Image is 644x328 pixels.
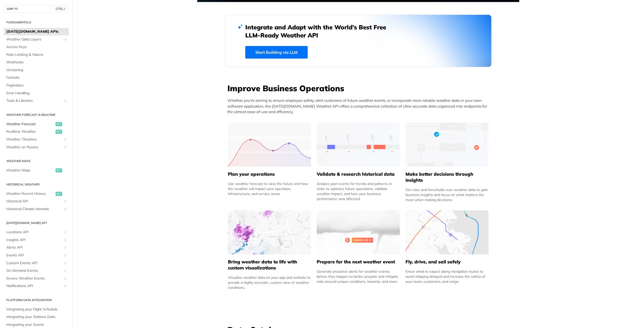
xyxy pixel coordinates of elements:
[63,253,67,257] button: Show subpages for Events API
[6,261,62,266] span: Custom Events API
[4,298,69,302] h2: Platform DATA integration
[6,37,62,42] span: Weather Data Layers
[4,66,69,74] a: Versioning
[4,120,69,128] a: Weather Forecastget
[6,60,67,65] span: Webhooks
[6,245,62,250] span: Alerts API
[6,129,54,134] span: Realtime Weather
[4,43,69,51] a: Access Keys
[6,29,67,34] span: [DATE][DOMAIN_NAME] APIs
[6,75,67,80] span: Formats
[6,191,54,196] span: Weather Recent History
[63,145,67,149] button: Show subpages for Weather on Routes
[6,314,67,319] span: Integrating your Stations Data
[6,284,62,289] span: Notifications API
[4,144,69,151] a: Weather on RoutesShow subpages for Weather on Routes
[4,267,69,274] a: On-Demand EventsShow subpages for On-Demand Events
[4,313,69,321] a: Integrating your Stations Data
[4,252,69,259] a: Events APIShow subpages for Events API
[4,36,69,43] a: Weather Data LayersShow subpages for Weather Data Layers
[63,230,67,234] button: Show subpages for Locations API
[56,168,62,172] span: get
[6,276,62,281] span: Severe Weather Events
[6,268,62,273] span: On-Demand Events
[63,276,67,280] button: Show subpages for Severe Weather Events
[4,59,69,66] a: Webhooks
[63,99,67,103] button: Show subpages for Tools & Libraries
[63,37,67,41] button: Show subpages for Weather Data Layers
[63,261,67,265] button: Show subpages for Custom Events API
[6,137,62,142] span: Weather Timelines
[63,238,67,242] button: Show subpages for Insights API
[4,182,69,187] h2: Historical Weather
[4,259,69,267] a: Custom Events APIShow subpages for Custom Events API
[63,269,67,273] button: Show subpages for On-Demand Events
[56,192,62,196] span: get
[63,246,67,250] button: Show subpages for Alerts API
[4,28,69,35] a: [DATE][DOMAIN_NAME] APIs
[6,91,67,96] span: Error Handling
[4,306,69,313] a: Integrating your Flight Schedule
[4,198,69,205] a: Historical APIShow subpages for Historical API
[56,130,62,134] span: get
[4,282,69,290] a: Notifications APIShow subpages for Notifications API
[63,284,67,288] button: Show subpages for Notifications API
[4,5,69,13] button: JUMP TOCTRL-/
[63,137,67,142] button: Show subpages for Weather Timelines
[4,228,69,236] a: Locations APIShow subpages for Locations API
[4,128,69,135] a: Realtime Weatherget
[4,82,69,89] a: Pagination
[6,52,67,57] span: Rate Limiting & Tokens
[4,190,69,198] a: Weather Recent Historyget
[4,205,69,213] a: Historical Climate NormalsShow subpages for Historical Climate Normals
[4,51,69,59] a: Rate Limiting & Tokens
[4,159,69,163] h2: Weather Maps
[6,68,67,73] span: Versioning
[6,238,62,243] span: Insights API
[6,307,67,312] span: Integrating your Flight Schedule
[4,97,69,105] a: Tools & LibrariesShow subpages for Tools & Libraries
[6,83,67,88] span: Pagination
[4,89,69,97] a: Error Handling
[4,113,69,117] h2: Weather Forecast & realtime
[55,7,66,11] span: CTRL-/
[4,275,69,282] a: Severe Weather EventsShow subpages for Severe Weather Events
[6,98,62,103] span: Tools & Libraries
[4,136,69,143] a: Weather TimelinesShow subpages for Weather Timelines
[4,20,69,25] h2: Fundamentals
[6,207,62,212] span: Historical Climate Normals
[6,122,54,127] span: Weather Forecast
[4,167,69,174] a: Weather Mapsget
[6,145,62,150] span: Weather on Routes
[6,322,67,327] span: Integrating your Assets
[4,74,69,81] a: Formats
[63,199,67,203] button: Show subpages for Historical API
[6,44,67,50] span: Access Keys
[6,168,54,173] span: Weather Maps
[6,199,62,204] span: Historical API
[4,221,69,225] h2: [DATE][DOMAIN_NAME] API
[6,230,62,235] span: Locations API
[4,244,69,251] a: Alerts APIShow subpages for Alerts API
[63,207,67,211] button: Show subpages for Historical Climate Normals
[4,236,69,244] a: Insights APIShow subpages for Insights API
[6,253,62,258] span: Events API
[56,122,62,126] span: get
